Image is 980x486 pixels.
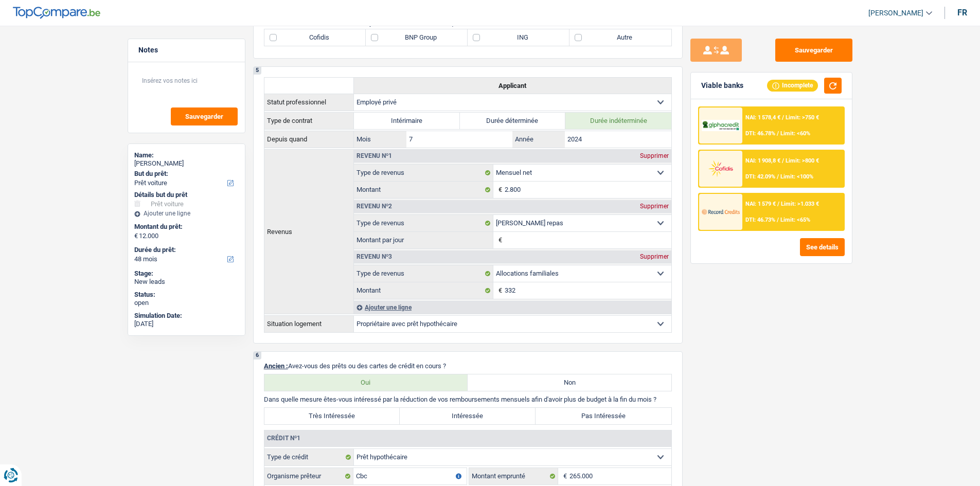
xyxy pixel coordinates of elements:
[860,5,932,22] a: [PERSON_NAME]
[512,131,565,148] label: Année
[702,159,740,178] img: Cofidis
[353,77,671,94] th: Applicant
[366,29,468,46] label: BNP Group
[745,173,775,180] span: DTI: 42.09%
[264,449,354,465] label: Type de crédit
[702,120,740,132] img: AlphaCredit
[745,157,780,164] span: NAI: 1 908,8 €
[171,107,238,125] button: Sauvegarder
[493,232,505,248] span: €
[264,112,353,129] th: Type de contrat
[134,210,239,217] div: Ajouter une ligne
[781,201,819,207] span: Limit: >1.033 €
[406,131,513,148] input: MM
[701,81,743,90] div: Viable banks
[569,29,671,46] label: Autre
[354,232,493,248] label: Montant par jour
[777,201,779,207] span: /
[264,468,353,484] label: Organisme prêteur
[134,151,239,159] div: Name:
[254,352,261,359] div: 6
[745,114,780,121] span: NAI: 1 578,4 €
[868,9,923,17] span: [PERSON_NAME]
[264,362,672,370] p: Avez-vous des prêts ou des cartes de crédit en cours ?
[777,173,779,180] span: /
[777,130,779,137] span: /
[800,238,845,256] button: See details
[185,113,223,120] span: Sauvegarder
[702,202,740,221] img: Record Credits
[354,182,493,198] label: Montant
[777,217,779,223] span: /
[134,232,138,240] span: €
[264,435,303,441] div: Crédit nº1
[13,7,100,19] img: TopCompare Logo
[264,374,468,391] label: Oui
[354,301,671,314] div: Ajouter une ligne
[264,131,353,148] th: Depuis quand
[264,94,353,111] th: Statut professionnel
[637,203,671,209] div: Supprimer
[354,254,395,260] div: Revenu nº3
[134,159,239,168] div: [PERSON_NAME]
[400,408,536,424] label: Intéressée
[780,130,810,137] span: Limit: <60%
[134,170,237,178] label: But du prêt:
[745,201,776,207] span: NAI: 1 579 €
[264,395,672,403] p: Dans quelle mesure êtes-vous intéressé par la réduction de vos remboursements mensuels afin d'avo...
[775,39,852,62] button: Sauvegarder
[786,157,819,164] span: Limit: >800 €
[354,165,493,181] label: Type de revenus
[780,217,810,223] span: Limit: <65%
[134,246,237,254] label: Durée du prêt:
[138,46,235,55] h5: Notes
[354,113,460,129] label: Intérimaire
[468,374,671,391] label: Non
[493,182,505,198] span: €
[767,80,818,91] div: Incomplete
[134,278,239,286] div: New leads
[354,265,493,282] label: Type de revenus
[745,130,775,137] span: DTI: 46.78%
[354,215,493,231] label: Type de revenus
[354,203,395,209] div: Revenu nº2
[254,67,261,75] div: 5
[469,468,558,484] label: Montant emprunté
[354,282,493,299] label: Montant
[264,149,353,314] th: Revenus
[354,131,406,148] label: Mois
[134,320,239,328] div: [DATE]
[637,254,671,260] div: Supprimer
[786,114,819,121] span: Limit: >750 €
[536,408,671,424] label: Pas Intéressée
[782,157,784,164] span: /
[745,217,775,223] span: DTI: 46.73%
[957,8,967,17] div: fr
[493,282,505,299] span: €
[264,408,400,424] label: Très Intéressée
[264,362,288,370] span: Ancien :
[565,131,671,148] input: AAAA
[780,173,813,180] span: Limit: <100%
[134,312,239,320] div: Simulation Date:
[468,29,569,46] label: ING
[134,291,239,299] div: Status:
[460,113,566,129] label: Durée déterminée
[354,153,395,159] div: Revenu nº1
[134,191,239,199] div: Détails but du prêt
[782,114,784,121] span: /
[558,468,569,484] span: €
[637,153,671,159] div: Supprimer
[264,315,353,332] th: Situation logement
[134,299,239,307] div: open
[134,269,239,278] div: Stage:
[565,113,671,129] label: Durée indéterminée
[264,29,366,46] label: Cofidis
[134,223,237,231] label: Montant du prêt:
